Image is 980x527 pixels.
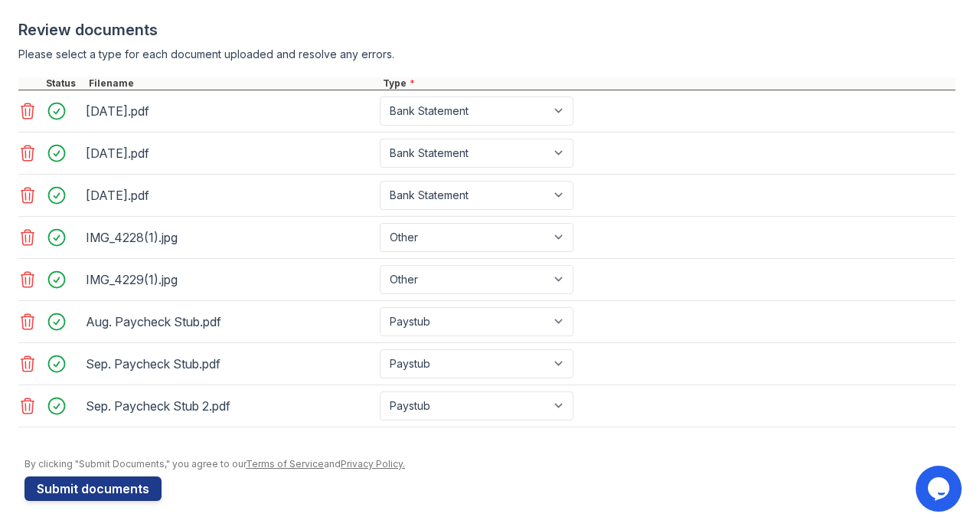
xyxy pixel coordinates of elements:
[341,458,405,470] a: Privacy Policy.
[24,476,162,501] button: Submit documents
[86,141,374,165] div: [DATE].pdf
[24,458,955,470] div: By clicking "Submit Documents," you agree to our and
[86,309,374,334] div: Aug. Paycheck Stub.pdf
[916,466,965,512] iframe: chat widget
[86,99,374,123] div: [DATE].pdf
[86,394,374,418] div: Sep. Paycheck Stub 2.pdf
[86,352,374,376] div: Sep. Paycheck Stub.pdf
[18,19,955,41] div: Review documents
[18,47,955,62] div: Please select a type for each document uploaded and resolve any errors.
[86,183,374,208] div: [DATE].pdf
[86,267,374,292] div: IMG_4229(1).jpg
[86,225,374,250] div: IMG_4228(1).jpg
[380,77,955,90] div: Type
[246,458,324,470] a: Terms of Service
[43,77,86,90] div: Status
[86,77,380,90] div: Filename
